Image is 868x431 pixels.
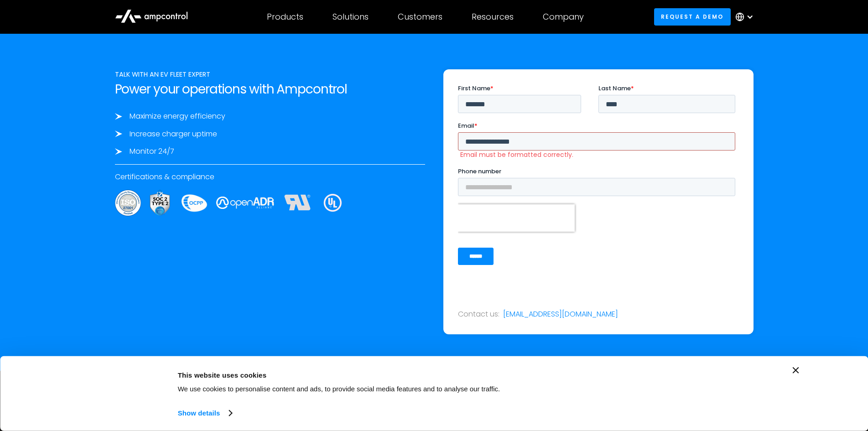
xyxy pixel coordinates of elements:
[115,82,425,97] h2: Power your operations with Ampcontrol
[398,12,442,22] div: Customers
[267,12,303,22] div: Products
[472,12,514,22] div: Resources
[130,111,225,121] div: Maximize energy efficiency
[178,369,625,380] div: This website uses cookies
[543,12,584,22] div: Company
[458,309,499,319] div: Contact us:
[503,309,618,319] a: [EMAIL_ADDRESS][DOMAIN_NAME]
[793,367,799,374] button: Close banner
[333,12,369,22] div: Solutions
[130,129,217,139] div: Increase charger uptime
[178,406,232,420] a: Show details
[115,172,425,182] div: Certifications & compliance
[458,84,739,273] iframe: Form 0
[178,385,500,393] span: We use cookies to personalise content and ads, to provide social media features and to analyse ou...
[115,69,425,79] div: TALK WITH AN EV FLEET EXPERT
[654,8,731,25] a: Request a demo
[130,146,174,156] div: Monitor 24/7
[645,367,776,394] button: Okay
